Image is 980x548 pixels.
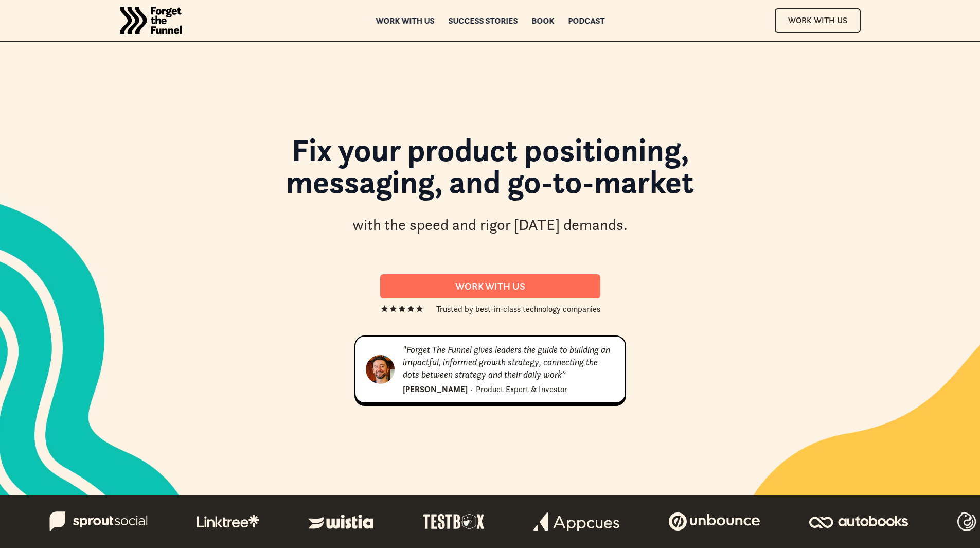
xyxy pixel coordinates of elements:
[380,274,600,298] a: Work With us
[448,17,518,24] a: Success Stories
[568,17,604,24] a: Podcast
[436,303,600,315] div: Trusted by best-in-class technology companies
[403,383,468,395] div: [PERSON_NAME]
[352,215,628,236] div: with the speed and rigor [DATE] demands.
[531,17,554,24] a: Book
[212,134,768,208] h1: Fix your product positioning, messaging, and go-to-market
[775,8,861,32] a: Work With Us
[393,280,588,292] div: Work With us
[471,383,473,395] div: ·
[403,344,615,381] div: "Forget The Funnel gives leaders the guide to building an impactful, informed growth strategy, co...
[376,17,434,24] a: Work with us
[476,383,567,395] div: Product Expert & Investor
